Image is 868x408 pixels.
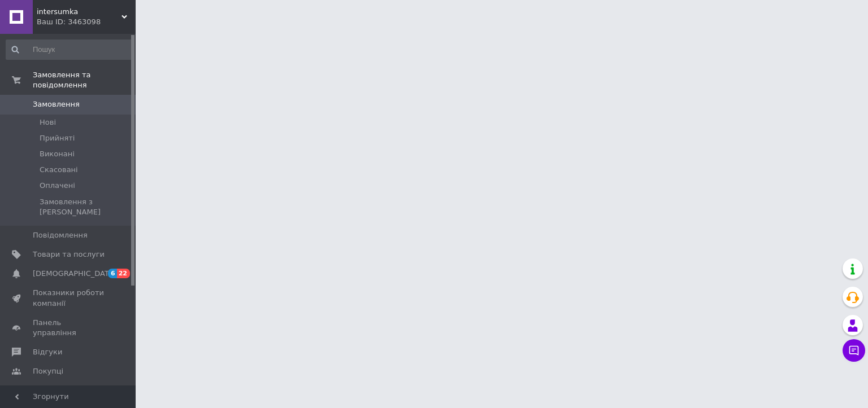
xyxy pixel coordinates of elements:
[40,133,75,143] span: Прийняті
[33,366,63,376] span: Покупці
[33,318,105,338] span: Панель управління
[40,181,75,191] span: Оплачені
[33,288,105,308] span: Показники роботи компанії
[33,269,116,279] span: [DEMOGRAPHIC_DATA]
[33,99,80,109] span: Замовлення
[843,339,865,362] button: Чат з покупцем
[37,7,121,17] span: intersumka
[40,117,56,128] span: Нові
[40,149,75,159] span: Виконані
[117,269,130,278] span: 22
[6,40,133,60] input: Пошук
[33,230,88,240] span: Повідомлення
[40,197,132,217] span: Замовлення з [PERSON_NAME]
[37,17,136,27] div: Ваш ID: 3463098
[33,347,62,357] span: Відгуки
[33,70,136,90] span: Замовлення та повідомлення
[108,269,117,278] span: 6
[33,249,105,260] span: Товари та послуги
[40,165,78,175] span: Скасовані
